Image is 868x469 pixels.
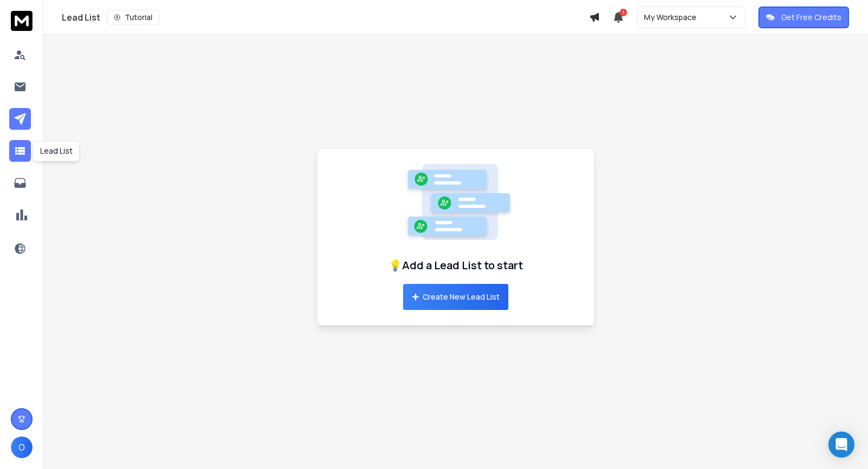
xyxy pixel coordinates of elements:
h1: 💡Add a Lead List to start [388,258,523,273]
p: My Workspace [644,12,701,23]
span: 1 [620,9,627,16]
button: O [11,436,33,458]
p: Get Free Credits [781,12,841,23]
button: Create New Lead List [403,284,508,310]
button: Get Free Credits [758,7,849,28]
div: Lead List [62,10,589,25]
div: Open Intercom Messenger [828,432,854,458]
button: Tutorial [107,10,159,25]
div: Lead List [33,141,80,161]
